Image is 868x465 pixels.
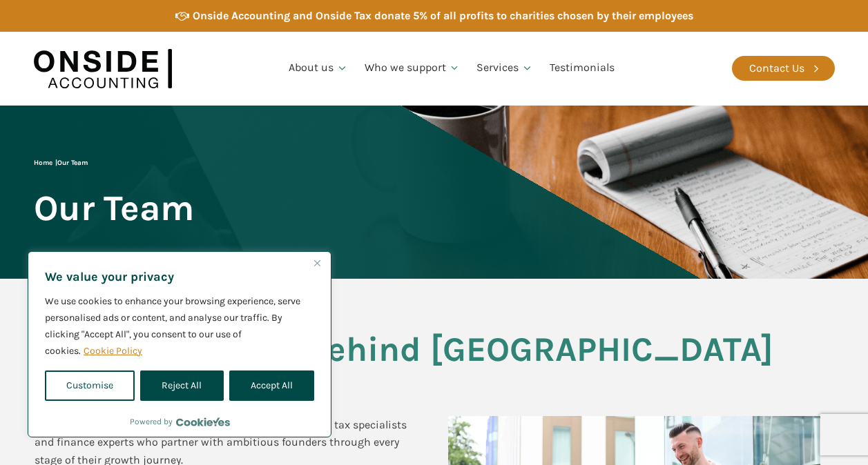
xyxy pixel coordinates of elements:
[34,330,835,386] h2: Meet the people behind [GEOGRAPHIC_DATA]
[732,56,835,81] a: Contact Us
[468,45,541,92] a: Services
[34,159,52,167] a: Home
[309,255,325,271] button: Close
[130,415,230,428] div: Powered by
[28,251,331,437] div: We value your privacy
[34,159,88,167] span: |
[45,370,135,401] button: Customise
[280,45,356,92] a: About us
[34,189,194,227] span: Our Team
[83,344,143,357] a: Cookie Policy
[34,42,172,95] img: Onside Accounting
[749,59,804,77] div: Contact Us
[356,45,469,92] a: Who we support
[140,370,223,401] button: Reject All
[45,268,314,285] p: We value your privacy
[541,45,623,92] a: Testimonials
[229,370,314,401] button: Accept All
[314,260,320,266] img: Close
[45,293,314,359] p: We use cookies to enhance your browsing experience, serve personalised ads or content, and analys...
[176,417,230,426] a: Visit CookieYes website
[57,159,88,167] span: Our Team
[193,7,693,25] div: Onside Accounting and Onside Tax donate 5% of all profits to charities chosen by their employees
